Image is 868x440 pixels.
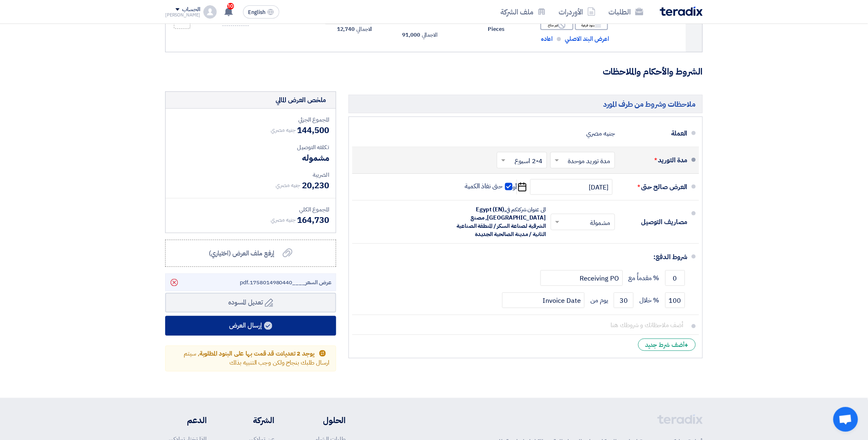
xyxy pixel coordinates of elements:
input: payment-term-2 [540,270,623,286]
span: 164,730 [297,214,329,226]
div: العرض صالح حتى [622,177,688,197]
button: تعديل المسوده [165,293,336,313]
div: الضريبة [172,171,329,179]
li: الحلول [299,414,346,427]
span: إرفع ملف العرض (اختياري) [209,248,274,258]
div: المجموع الكلي [172,205,329,214]
span: الاجمالي [356,25,372,33]
span: 10 [227,3,234,9]
div: الحساب [182,6,200,13]
span: أو [512,183,517,191]
div: جنيه مصري [587,126,615,141]
span: اعاده [541,34,553,44]
div: مدة التوريد [622,150,688,170]
span: Egypt (EN), [GEOGRAPHIC_DATA], مصنع الشرقية لصناعة السكر / المنطقة الصناعية الثانية / مدينة الصال... [457,205,546,239]
span: 144,500 [297,124,329,136]
input: أضف ملاحظاتك و شروطك هنا [359,317,688,332]
span: يوجد 2 تعديلات قد قمت بها على البنود المطلوبة [199,349,314,358]
span: اعرض البند الاصلي [565,34,609,44]
span: , سيتم ارسال طلبك بنجاح ولكن وجب التنبيه بذلك [184,349,329,368]
div: غير متاح [540,20,573,30]
li: الدعم [165,414,207,427]
span: ____1758014980440.pdf [240,278,332,287]
span: 20,230 [302,179,329,192]
button: إرسال العرض [165,316,336,336]
label: حتى نفاذ الكمية [465,182,513,190]
span: يوم من [590,296,608,304]
div: مصاريف التوصيل [622,212,688,232]
input: payment-term-2 [502,293,585,308]
span: % مقدماً مع [629,274,660,282]
input: payment-term-1 [665,270,685,286]
span: عرض السعر [305,278,332,287]
div: المجموع الجزئي [172,115,329,124]
h5: ملاحظات وشروط من طرف المورد [349,95,703,113]
div: العملة [622,124,688,143]
div: Open chat [833,407,858,432]
span: جنيه مصري [271,126,295,134]
div: تكلفه التوصيل [172,143,329,152]
span: + [685,341,689,351]
div: الى عنوان شركتكم في [455,206,546,239]
div: أضف شرط جديد [638,339,696,351]
input: payment-term-2 [614,293,634,308]
div: شروط الدفع: [365,247,688,267]
h3: الشروط والأحكام والملاحظات [165,66,703,78]
input: payment-term-2 [665,293,685,308]
span: Pieces [488,25,505,33]
button: English [243,5,279,19]
span: جنيه مصري [271,215,295,224]
span: جنيه مصري [276,181,300,190]
span: الاجمالي [422,31,438,39]
span: مشموله [302,152,329,164]
span: English [248,9,266,15]
li: الشركة [232,414,274,427]
input: سنة-شهر-يوم [530,179,613,195]
span: 12,740 [337,25,355,33]
div: ملخص العرض المالي [276,95,326,105]
img: profile_test.png [204,5,217,19]
div: بنود فرعية [575,20,608,30]
div: [PERSON_NAME] [165,13,200,17]
span: 91,000 [402,31,420,39]
a: الطلبات [602,2,650,21]
a: ملف الشركة [494,2,552,21]
img: Teradix logo [660,7,703,16]
a: الأوردرات [552,2,602,21]
span: % خلال [639,296,660,304]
